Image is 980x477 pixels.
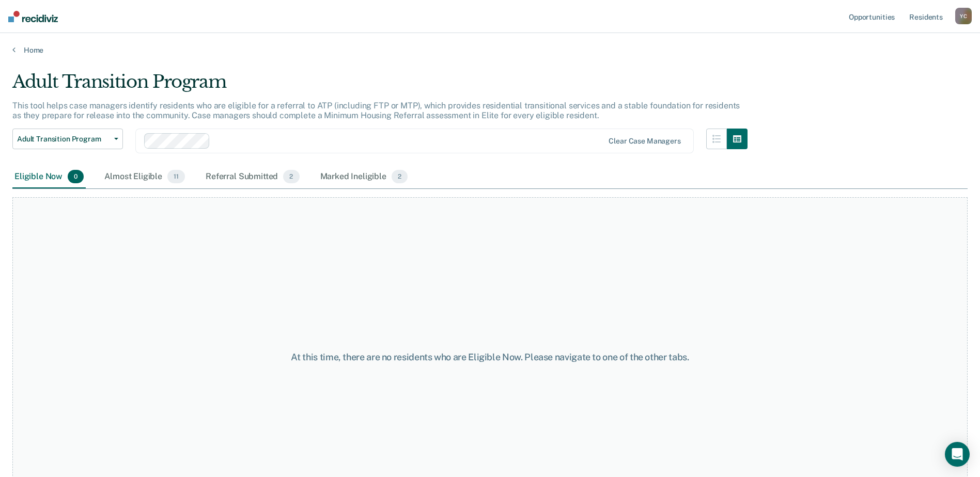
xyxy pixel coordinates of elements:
span: Adult Transition Program [17,135,110,144]
div: Open Intercom Messenger [945,442,970,467]
div: Almost Eligible11 [102,166,187,188]
a: Home [12,45,968,55]
p: This tool helps case managers identify residents who are eligible for a referral to ATP (includin... [12,101,740,120]
span: 11 [167,170,185,183]
div: Adult Transition Program [12,71,748,101]
div: Y C [955,8,972,24]
img: Recidiviz [8,11,58,22]
span: 0 [68,170,84,183]
div: Eligible Now0 [12,166,86,188]
span: 2 [283,170,299,183]
div: Referral Submitted2 [204,166,301,188]
span: 2 [392,170,408,183]
div: Marked Ineligible2 [318,166,410,188]
button: Adult Transition Program [12,129,123,149]
button: YC [955,8,972,24]
div: Clear case managers [609,137,680,146]
div: At this time, there are no residents who are Eligible Now. Please navigate to one of the other tabs. [252,352,729,363]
